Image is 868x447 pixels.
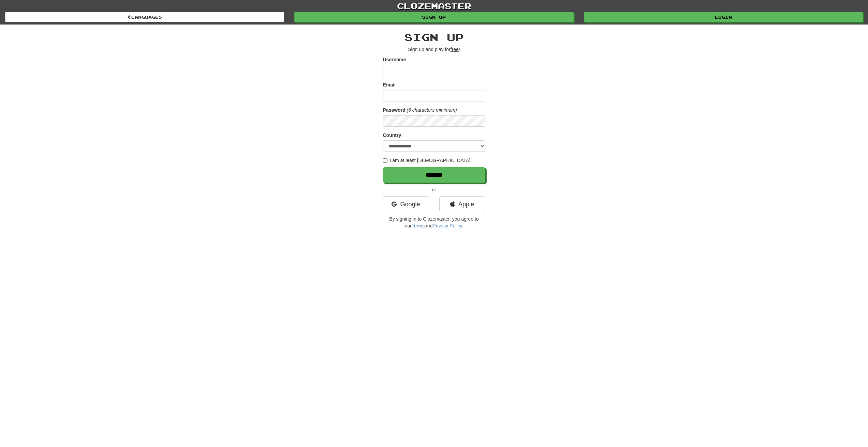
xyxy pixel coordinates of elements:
[383,46,485,53] p: Sign up and play for !
[383,107,406,113] label: Password
[412,223,425,228] a: Terms
[383,215,485,229] p: By signing in to Clozemaster, you agree to our and .
[383,158,387,163] input: I am at least [DEMOGRAPHIC_DATA]
[383,56,406,63] label: Username
[5,12,284,22] a: Languages
[407,107,457,113] em: (6 characters minimum)
[294,12,573,22] a: Sign up
[383,196,429,212] a: Google
[383,132,401,139] label: Country
[383,186,485,193] p: or
[451,47,459,52] u: free
[432,223,462,228] a: Privacy Policy
[383,157,471,164] label: I am at least [DEMOGRAPHIC_DATA]
[439,196,485,212] a: Apple
[383,31,485,43] h2: Sign up
[584,12,863,22] a: Login
[383,81,396,88] label: Email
